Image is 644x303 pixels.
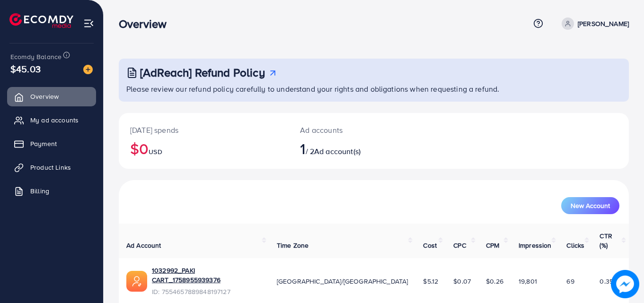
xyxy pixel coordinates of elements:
[83,18,94,29] img: menu
[423,241,437,250] span: Cost
[519,241,552,250] span: Impression
[300,138,305,159] span: 1
[30,163,71,172] span: Product Links
[519,277,537,286] span: 19,801
[600,231,612,250] span: CTR (%)
[561,197,619,214] button: New Account
[130,124,277,136] p: [DATE] spends
[453,277,471,286] span: $0.07
[119,17,174,31] h3: Overview
[130,139,277,157] h2: $0
[149,147,162,156] span: USD
[277,241,309,250] span: Time Zone
[300,139,405,157] h2: / 2
[83,65,93,74] img: image
[30,92,59,101] span: Overview
[7,111,96,130] a: My ad accounts
[152,287,262,296] span: ID: 7554657889848197127
[486,241,499,250] span: CPM
[140,66,265,79] h3: [AdReach] Refund Policy
[126,271,147,292] img: ic-ads-acc.e4c84228.svg
[423,277,438,286] span: $5.12
[126,83,623,95] p: Please review our refund policy carefully to understand your rights and obligations when requesti...
[566,277,574,286] span: 69
[611,270,639,298] img: image
[277,277,408,286] span: [GEOGRAPHIC_DATA]/[GEOGRAPHIC_DATA]
[7,134,96,153] a: Payment
[7,87,96,106] a: Overview
[30,186,49,196] span: Billing
[9,13,73,28] img: logo
[453,241,466,250] span: CPC
[571,202,610,209] span: New Account
[152,266,262,285] a: 1032992_PAKI CART_1758955939376
[486,277,503,286] span: $0.26
[7,158,96,177] a: Product Links
[600,277,613,286] span: 0.35
[300,124,405,136] p: Ad accounts
[30,115,79,125] span: My ad accounts
[566,241,584,250] span: Clicks
[126,241,161,250] span: Ad Account
[558,17,629,30] a: [PERSON_NAME]
[578,18,629,29] p: [PERSON_NAME]
[314,146,361,156] span: Ad account(s)
[10,62,41,76] span: $45.03
[10,52,62,61] span: Ecomdy Balance
[30,139,57,148] span: Payment
[7,182,96,200] a: Billing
